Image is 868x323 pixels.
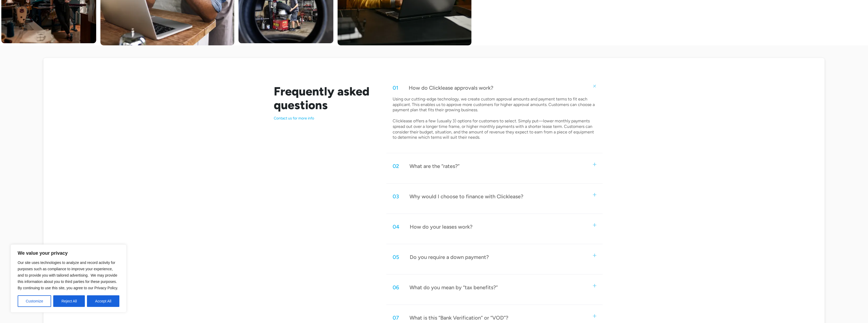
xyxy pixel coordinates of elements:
[409,314,508,321] div: What is this “Bank Verification” or “VOD”?
[18,250,119,256] p: We value your privacy
[410,223,472,230] div: How do your leases work?
[593,163,596,166] img: small plus
[393,284,399,291] div: 06
[53,295,85,307] button: Reject All
[274,84,374,112] h2: Frequently asked questions
[18,295,51,307] button: Customize
[11,244,126,312] div: We value your privacy
[393,84,398,91] div: 01
[393,223,399,230] div: 04
[409,193,523,200] div: Why would I choose to finance with Clicklease?
[593,193,596,196] img: small plus
[410,254,489,261] div: Do you require a down payment?
[593,254,596,257] img: small plus
[592,84,597,88] img: small plus
[409,284,498,291] div: What do you mean by “tax benefits?”
[409,163,460,170] div: What are the “rates?”
[393,314,399,321] div: 07
[18,261,118,290] span: Our site uses technologies to analyze and record activity for purposes such as compliance to impr...
[593,314,596,318] img: small plus
[274,116,374,121] p: Contact us for more info
[87,295,119,307] button: Accept All
[593,284,596,287] img: small plus
[393,163,399,170] div: 02
[409,84,493,91] div: How do Clicklease approvals work?
[593,223,596,227] img: small plus
[393,254,399,261] div: 05
[393,97,595,140] p: Using our cutting-edge technology, we create custom approval amounts and payment terms to fit eac...
[393,193,399,200] div: 03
